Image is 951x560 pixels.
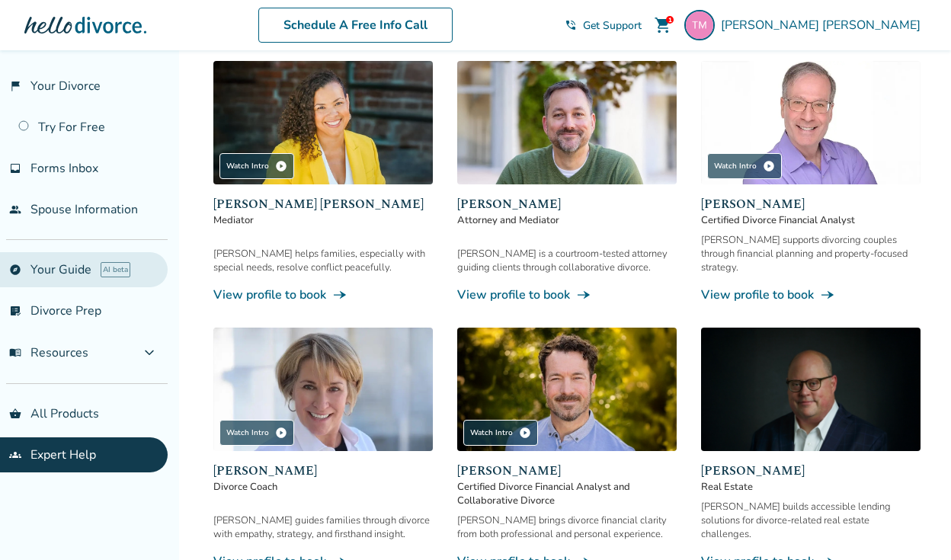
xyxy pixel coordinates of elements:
span: line_end_arrow_notch [820,287,835,302]
span: expand_more [140,344,158,362]
img: Kim Goodman [213,328,433,451]
span: list_alt_check [9,305,21,317]
div: Watch Intro [707,153,782,179]
span: explore [9,264,21,276]
span: menu_book [9,347,21,359]
div: [PERSON_NAME] guides families through divorce with empathy, strategy, and firsthand insight. [213,514,433,541]
div: [PERSON_NAME] brings divorce financial clarity from both professional and personal experience. [457,514,677,541]
div: [PERSON_NAME] is a courtroom-tested attorney guiding clients through collaborative divorce. [457,247,677,274]
span: [PERSON_NAME] [457,462,677,480]
span: Resources [9,344,88,361]
span: Attorney and Mediator [457,213,677,227]
span: inbox [9,162,21,174]
a: phone_in_talkGet Support [565,18,642,33]
span: [PERSON_NAME] [457,195,677,213]
span: groups [9,449,21,461]
span: play_circle [275,160,287,172]
span: Certified Divorce Financial Analyst [701,213,921,227]
img: Jeff Landers [701,61,921,184]
span: Get Support [583,18,642,33]
a: View profile to bookline_end_arrow_notch [457,286,677,303]
span: people [9,203,21,216]
div: [PERSON_NAME] builds accessible lending solutions for divorce-related real estate challenges. [701,500,921,541]
a: Schedule A Free Info Call [258,8,453,43]
span: shopping_cart [654,16,672,34]
a: View profile to bookline_end_arrow_notch [213,286,433,303]
span: play_circle [519,427,531,439]
span: [PERSON_NAME] [PERSON_NAME] [213,195,433,213]
div: Watch Intro [219,420,294,446]
span: play_circle [275,427,287,439]
a: View profile to bookline_end_arrow_notch [701,286,921,303]
span: line_end_arrow_notch [332,287,347,302]
div: Watch Intro [463,420,538,446]
span: [PERSON_NAME] [213,462,433,480]
img: Chris Freemott [701,328,921,451]
span: shopping_basket [9,408,21,420]
span: phone_in_talk [565,19,577,31]
span: Mediator [213,213,433,227]
img: Neil Forester [457,61,677,184]
span: play_circle [763,160,775,172]
span: [PERSON_NAME] [PERSON_NAME] [721,17,927,34]
span: AI beta [101,262,130,277]
div: [PERSON_NAME] helps families, especially with special needs, resolve conflict peacefully. [213,247,433,274]
span: line_end_arrow_notch [576,287,591,302]
span: Real Estate [701,480,921,494]
div: 1 [666,16,674,24]
span: [PERSON_NAME] [701,462,921,480]
span: Forms Inbox [30,160,98,177]
span: [PERSON_NAME] [701,195,921,213]
span: flag_2 [9,80,21,92]
span: Certified Divorce Financial Analyst and Collaborative Divorce [457,480,677,507]
img: John Duffy [457,328,677,451]
iframe: Chat Widget [875,487,951,560]
span: Divorce Coach [213,480,433,494]
img: Claudia Brown Coulter [213,61,433,184]
div: [PERSON_NAME] supports divorcing couples through financial planning and property-focused strategy. [701,233,921,274]
img: terrimarko11@aol.com [684,10,715,40]
div: Watch Intro [219,153,294,179]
